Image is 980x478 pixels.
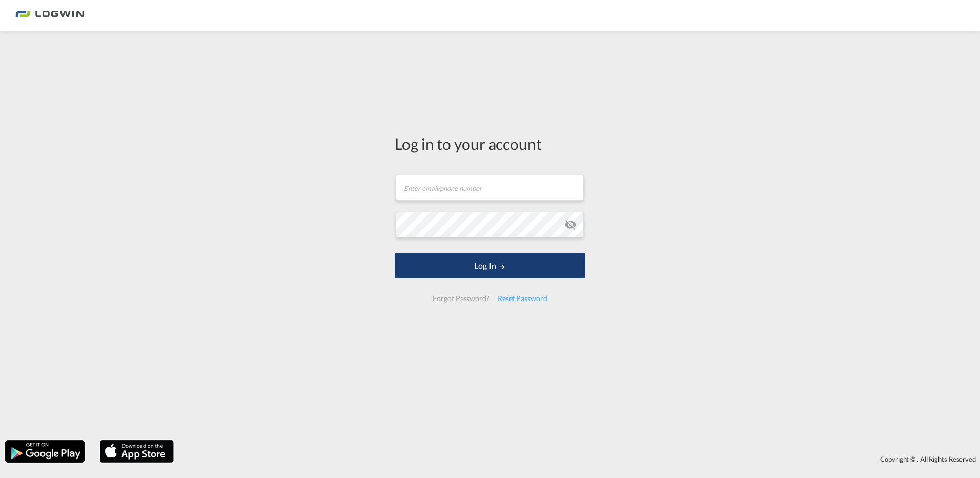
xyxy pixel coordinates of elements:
div: Reset Password [494,289,552,308]
img: bc73a0e0d8c111efacd525e4c8ad7d32.png [15,4,85,27]
div: Log in to your account [395,133,585,154]
input: Enter email/phone number [396,175,584,201]
button: LOGIN [395,253,585,278]
img: google.png [4,439,86,464]
img: apple.png [99,439,175,464]
div: Forgot Password? [428,289,493,308]
div: Copyright © . All Rights Reserved [179,450,980,468]
md-icon: icon-eye-off [564,218,577,231]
